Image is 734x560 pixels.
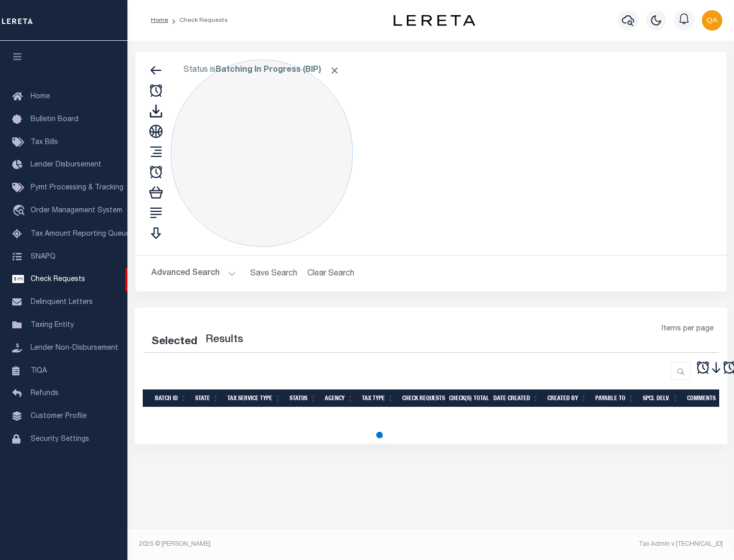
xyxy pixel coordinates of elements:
[132,540,431,549] div: 2025 © [PERSON_NAME].
[216,66,340,74] b: Batching In Progress (BIP)
[31,322,74,329] span: Taxing Entity
[662,324,714,335] span: Items per page
[31,436,89,443] span: Security Settings
[438,540,723,549] div: Tax Admin v.[TECHNICAL_ID]
[12,205,29,218] i: travel_explore
[31,367,47,374] span: TIQA
[683,389,729,407] th: Comments
[168,16,228,25] li: Check Requests
[31,276,85,283] span: Check Requests
[151,389,191,407] th: Batch Id
[191,389,223,407] th: State
[543,389,591,407] th: Created By
[31,207,122,214] span: Order Management System
[591,389,639,407] th: Payable To
[31,345,118,352] span: Lender Non-Disbursement
[31,184,123,191] span: Pymt Processing & Tracking
[223,389,285,407] th: Tax Service Type
[31,116,78,123] span: Bulletin Board
[398,389,445,407] th: Check Requests
[31,413,87,420] span: Customer Profile
[702,10,722,31] img: svg+xml;base64,PHN2ZyB4bWxucz0iaHR0cDovL3d3dy53My5vcmcvMjAwMC9zdmciIHBvaW50ZXItZXZlbnRzPSJub25lIi...
[31,139,58,146] span: Tax Bills
[489,389,543,407] th: Date Created
[31,253,56,260] span: SNAPQ
[244,264,303,284] button: Save Search
[151,334,197,350] div: Selected
[31,93,50,100] span: Home
[31,299,93,306] span: Delinquent Letters
[31,231,130,238] span: Tax Amount Reporting Queue
[329,65,340,76] span: Click to Remove
[151,17,168,23] a: Home
[151,264,236,284] button: Advanced Search
[31,161,101,169] span: Lender Disbursement
[285,389,321,407] th: Status
[394,15,475,26] img: logo-dark.svg
[171,60,353,247] div: Click to Edit
[31,390,59,397] span: Refunds
[205,332,243,348] label: Results
[358,389,398,407] th: Tax Type
[303,264,359,284] button: Clear Search
[639,389,683,407] th: Spcl Delv.
[445,389,489,407] th: Check(s) Total
[321,389,358,407] th: Agency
